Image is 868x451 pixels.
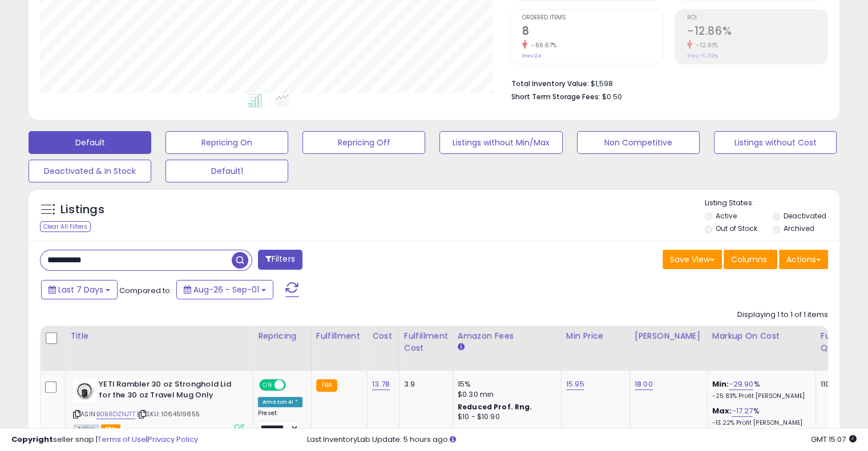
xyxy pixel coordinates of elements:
div: $0.30 min [458,389,552,400]
div: Title [70,330,248,342]
button: Last 7 Days [41,280,118,299]
span: Aug-26 - Sep-01 [193,284,259,295]
div: Last InventoryLab Update: 5 hours ago. [307,434,857,445]
span: ON [260,380,274,390]
small: FBA [316,379,337,392]
label: Deactivated [783,211,826,221]
button: Aug-26 - Sep-01 [176,280,273,299]
span: | SKU: 1064519855 [137,409,200,419]
small: Prev: 24 [522,52,541,59]
h5: Listings [60,202,104,218]
img: 41gTtKXR+SL._SL40_.jpg [73,379,96,402]
small: Prev: -11.39% [687,52,718,59]
span: ROI [687,15,827,21]
p: Listing States: [705,198,839,209]
button: Listings without Min/Max [439,131,562,154]
button: Repricing Off [302,131,425,154]
div: Fulfillment Cost [404,330,448,354]
button: Default [29,131,151,154]
span: Last 7 Days [58,284,103,295]
small: Amazon Fees. [458,342,465,352]
div: % [712,379,807,400]
small: -66.67% [527,41,557,50]
li: $1,598 [511,76,819,90]
b: Total Inventory Value: [511,79,589,88]
button: Filters [258,250,302,270]
a: -17.27 [732,405,753,417]
small: -12.91% [692,41,718,50]
div: Preset: [258,409,302,435]
div: Min Price [566,330,625,342]
button: Default1 [165,160,288,182]
div: Amazon AI * [258,397,302,407]
a: B0B8DZNJTT [96,409,135,419]
span: 2025-09-9 15:07 GMT [811,434,857,445]
label: Archived [783,224,814,233]
button: Actions [779,250,828,269]
a: Privacy Policy [148,434,198,445]
button: Columns [724,250,777,269]
div: 110 [821,379,856,389]
label: Out of Stock [716,224,757,233]
div: Fulfillment [316,330,362,342]
a: Terms of Use [98,434,146,445]
button: Non Competitive [577,131,700,154]
label: Active [716,211,737,221]
a: 13.78 [372,379,390,390]
div: 3.9 [404,379,444,389]
div: Cost [372,330,394,342]
h2: 8 [522,25,663,40]
b: Max: [712,405,732,416]
th: The percentage added to the cost of goods (COGS) that forms the calculator for Min & Max prices. [707,326,815,371]
button: Save View [663,250,722,269]
button: Deactivated & In Stock [29,160,151,182]
a: 15.95 [566,379,584,390]
b: Min: [712,379,729,389]
div: Amazon Fees [458,330,556,342]
span: Compared to: [119,285,172,296]
div: [PERSON_NAME] [635,330,703,342]
span: OFF [284,380,302,390]
div: % [712,406,807,427]
div: Fulfillable Quantity [821,330,860,354]
a: -29.90 [729,379,753,390]
div: 15% [458,379,552,389]
b: Reduced Prof. Rng. [458,402,532,412]
button: Repricing On [165,131,288,154]
h2: -12.86% [687,25,827,40]
a: 18.00 [635,379,653,390]
span: $0.50 [602,91,622,102]
div: Markup on Cost [712,330,811,342]
div: Repricing [258,330,306,342]
b: Short Term Storage Fees: [511,92,600,101]
p: -25.83% Profit [PERSON_NAME] [712,392,807,400]
span: Columns [731,254,767,265]
div: Displaying 1 to 1 of 1 items [737,310,828,320]
div: seller snap | | [11,434,198,445]
div: $10 - $10.90 [458,412,552,422]
span: Ordered Items [522,15,663,21]
strong: Copyright [11,434,53,445]
div: Clear All Filters [40,221,91,232]
button: Listings without Cost [714,131,837,154]
div: ASIN: [73,379,244,432]
b: YETI Rambler 30 oz Stronghold Lid for the 30 oz Travel Mug Only [99,379,237,403]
